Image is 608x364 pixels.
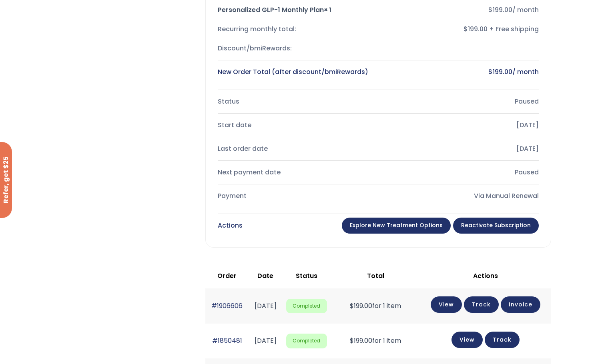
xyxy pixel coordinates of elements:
[218,143,372,154] div: Last order date
[211,301,243,310] a: #1906606
[255,301,277,310] time: [DATE]
[218,24,372,35] div: Recurring monthly total:
[453,218,539,234] a: Reactivate Subscription
[367,271,384,280] span: Total
[485,332,520,348] a: Track
[218,220,243,231] div: Actions
[451,332,483,348] a: View
[488,5,493,14] span: $
[385,143,539,154] div: [DATE]
[431,296,462,313] a: View
[218,4,372,16] div: Personalized GLP-1 Monthly Plan
[385,66,539,78] div: / month
[324,5,331,14] strong: × 1
[342,218,451,234] a: Explore New Treatment Options
[488,5,512,14] bdi: 199.00
[385,190,539,202] div: Via Manual Renewal
[501,296,540,313] a: Invoice
[217,271,237,280] span: Order
[473,271,498,280] span: Actions
[331,324,420,358] td: for 1 item
[286,334,327,348] span: Completed
[218,190,372,202] div: Payment
[218,96,372,107] div: Status
[385,120,539,131] div: [DATE]
[350,301,354,310] span: $
[255,336,277,345] time: [DATE]
[212,336,242,345] a: #1850481
[385,167,539,178] div: Paused
[218,167,372,178] div: Next payment date
[385,4,539,16] div: / month
[331,288,420,323] td: for 1 item
[488,67,493,76] span: $
[218,120,372,131] div: Start date
[257,271,273,280] span: Date
[350,336,372,345] span: 199.00
[385,96,539,107] div: Paused
[385,24,539,35] div: $199.00 + Free shipping
[286,299,327,314] span: Completed
[218,66,372,78] div: New Order Total (after discount/bmiRewards)
[350,336,354,345] span: $
[296,271,317,280] span: Status
[464,296,499,313] a: Track
[488,67,512,76] bdi: 199.00
[218,43,372,54] div: Discount/bmiRewards:
[350,301,372,310] span: 199.00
